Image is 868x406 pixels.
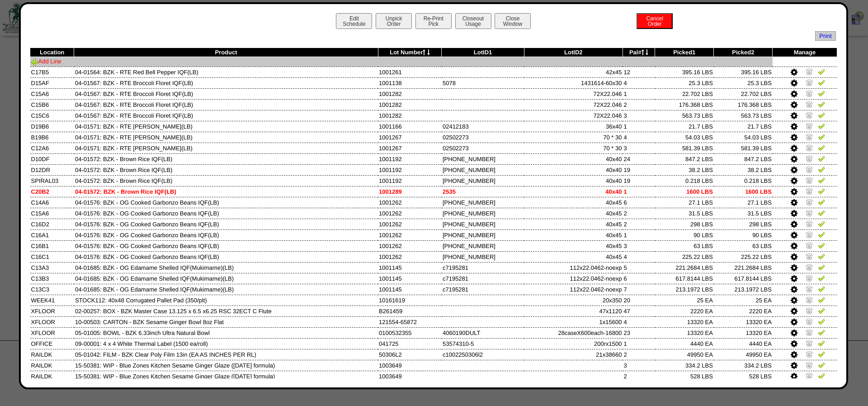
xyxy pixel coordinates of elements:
[623,316,655,327] td: 4
[378,132,442,143] td: 1001267
[442,349,524,360] td: c1002250306l2
[623,48,655,57] th: Pal#
[806,111,813,119] img: Zero Item and Verify
[714,251,773,262] td: 225.22 LBS
[378,121,442,132] td: 1001166
[806,296,813,303] img: Zero Item and Verify
[30,360,74,371] td: RAILDK
[818,155,825,162] img: Verify Pick
[623,295,655,306] td: 20
[30,88,74,99] td: C15A6
[623,67,655,77] td: 12
[378,273,442,284] td: 1001145
[30,121,74,132] td: D19B6
[378,262,442,273] td: 1001145
[623,327,655,338] td: 23
[524,143,623,153] td: 70 * 30
[623,175,655,186] td: 19
[818,307,825,314] img: Verify Pick
[818,187,825,195] img: Verify Pick
[655,132,714,143] td: 54.03 LBS
[818,144,825,151] img: Verify Pick
[806,100,813,108] img: Zero Item and Verify
[806,79,813,86] img: Zero Item and Verify
[714,77,773,88] td: 25.3 LBS
[806,122,813,129] img: Zero Item and Verify
[30,316,74,327] td: XFLOOR
[378,48,442,57] th: Lot Number
[442,219,524,229] td: [PHONE_NUMBER]
[74,240,378,251] td: 04-01576: BZK - OG Cooked Garbonzo Beans IQF(LB)
[442,186,524,197] td: 2535
[818,350,825,358] img: Verify Pick
[714,327,773,338] td: 13320 EA
[524,88,623,99] td: 72X22.046
[806,274,813,282] img: Zero Item and Verify
[806,372,813,379] img: Zero Item and Verify
[442,48,524,57] th: LotID1
[818,253,825,260] img: Verify Pick
[378,77,442,88] td: 1001138
[378,175,442,186] td: 1001192
[806,329,813,336] img: Zero Item and Verify
[655,153,714,164] td: 847.2 LBS
[378,316,442,327] td: 121554-65872
[378,164,442,175] td: 1001192
[442,251,524,262] td: [PHONE_NUMBER]
[376,13,412,29] button: UnpickOrder
[74,295,378,306] td: STOCK112: 40x48 Corrugated Pallet Pad (350/plt)
[714,240,773,251] td: 63 LBS
[714,273,773,284] td: 617.8144 LBS
[74,88,378,99] td: 04-01567: BZK - RTE Broccoli Floret IQF(LB)
[74,143,378,153] td: 04-01571: BZK - RTE [PERSON_NAME](LB)
[655,186,714,197] td: 1600 LBS
[623,219,655,229] td: 2
[655,349,714,360] td: 49950 EA
[714,295,773,306] td: 25 EA
[378,338,442,349] td: 041725
[442,208,524,219] td: [PHONE_NUMBER]
[524,153,623,164] td: 40x40
[524,175,623,186] td: 40x40
[818,166,825,173] img: Verify Pick
[623,143,655,153] td: 3
[655,360,714,371] td: 334.2 LBS
[655,77,714,88] td: 25.3 LBS
[74,262,378,273] td: 04-01685: BZK - OG Edamame Shelled IQF(Mukimame)(LB)
[806,220,813,227] img: Zero Item and Verify
[806,361,813,368] img: Zero Item and Verify
[818,339,825,347] img: Verify Pick
[524,197,623,208] td: 40x45
[524,316,623,327] td: 1x15600
[714,208,773,219] td: 31.5 LBS
[818,198,825,205] img: Verify Pick
[30,186,74,197] td: C20B2
[655,262,714,273] td: 221.2684 LBS
[623,262,655,273] td: 5
[714,349,773,360] td: 49950 EA
[623,371,655,382] td: 2
[815,31,835,41] a: Print
[378,143,442,153] td: 1001267
[378,360,442,371] td: 1003649
[714,164,773,175] td: 38.2 LBS
[74,208,378,219] td: 04-01576: BZK - OG Cooked Garbonzo Beans IQF(LB)
[806,253,813,260] img: Zero Item and Verify
[30,110,74,121] td: C15C6
[74,360,378,371] td: 15-50381: WIP - Blue Zones Kitchen Sesame Ginger Glaze ([DATE] formula)
[818,177,825,184] img: Verify Pick
[30,327,74,338] td: XFLOOR
[623,121,655,132] td: 1
[74,229,378,240] td: 04-01576: BZK - OG Cooked Garbonzo Beans IQF(LB)
[378,88,442,99] td: 1001282
[524,338,623,349] td: 200rx1500
[30,251,74,262] td: C16C1
[74,48,378,57] th: Product
[655,88,714,99] td: 22.702 LBS
[714,88,773,99] td: 22.702 LBS
[806,307,813,314] img: Zero Item and Verify
[378,327,442,338] td: 0100532355
[655,284,714,295] td: 213.1972 LBS
[818,231,825,238] img: Verify Pick
[378,219,442,229] td: 1001262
